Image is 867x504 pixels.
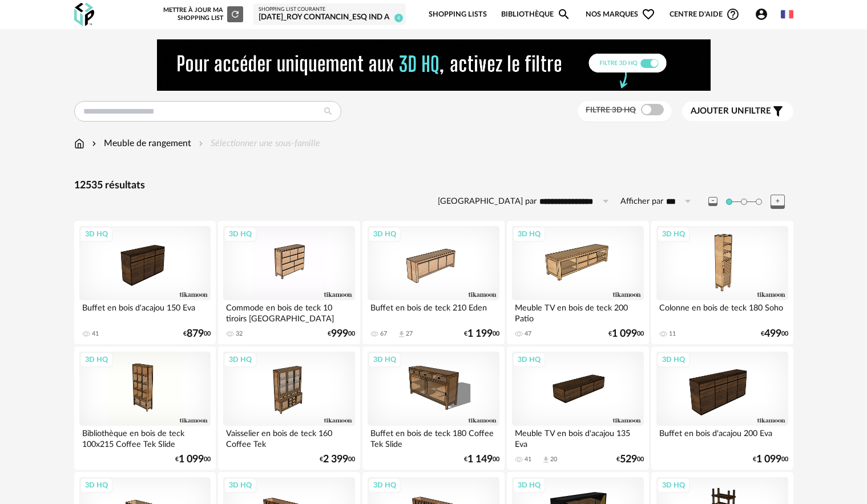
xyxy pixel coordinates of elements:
div: 32 [236,330,243,338]
div: 3D HQ [513,227,546,241]
div: Colonne en bois de teck 180 Soho [656,300,788,323]
span: Centre d'aideHelp Circle Outline icon [670,7,740,21]
div: 3D HQ [657,227,690,241]
div: 41 [92,330,99,338]
div: € 00 [616,455,644,463]
div: Meuble de rangement [90,137,191,150]
a: 3D HQ Meuble TV en bois de teck 200 Patio 47 €1 09900 [507,221,648,344]
div: € 00 [183,330,211,338]
div: Commode en bois de teck 10 tiroirs [GEOGRAPHIC_DATA] [223,300,354,323]
div: 3D HQ [368,227,401,241]
a: 3D HQ Bibliothèque en bois de teck 100x215 Coffee Tek Slide €1 09900 [74,346,216,470]
span: Account Circle icon [755,7,773,21]
div: 12535 résultats [74,179,793,192]
div: € 00 [320,455,355,463]
div: Buffet en bois d'acajou 150 Eva [79,300,211,323]
img: OXP [74,3,94,26]
div: Vaisselier en bois de teck 160 Coffee Tek [223,426,354,449]
a: Shopping List courante [DATE]_ROY CONTANCIN_ESQ IND A 4 [259,6,401,23]
span: 999 [331,330,348,338]
img: fr [781,8,793,21]
div: € 00 [464,455,499,463]
span: Heart Outline icon [642,7,655,21]
span: Download icon [397,330,406,338]
div: 3D HQ [224,352,257,367]
span: Ajouter un [691,107,744,115]
div: € 00 [608,330,644,338]
span: 1 099 [756,455,781,463]
div: 20 [550,455,557,463]
a: 3D HQ Buffet en bois de teck 180 Coffee Tek Slide €1 14900 [362,346,504,470]
div: [DATE]_ROY CONTANCIN_ESQ IND A [259,13,401,23]
span: 1 199 [467,330,493,338]
div: 3D HQ [513,478,546,493]
span: Refresh icon [230,11,240,17]
img: NEW%20NEW%20HQ%20NEW_V1.gif [157,39,711,91]
a: BibliothèqueMagnify icon [501,1,571,28]
img: svg+xml;base64,PHN2ZyB3aWR0aD0iMTYiIGhlaWdodD0iMTYiIHZpZXdCb3g9IjAgMCAxNiAxNiIgZmlsbD0ibm9uZSIgeG... [90,137,99,150]
a: 3D HQ Commode en bois de teck 10 tiroirs [GEOGRAPHIC_DATA] 32 €99900 [218,221,360,344]
span: Download icon [542,455,550,464]
span: 4 [394,14,403,22]
span: Filtre 3D HQ [586,106,636,114]
img: svg+xml;base64,PHN2ZyB3aWR0aD0iMTYiIGhlaWdodD0iMTciIHZpZXdCb3g9IjAgMCAxNiAxNyIgZmlsbD0ibm9uZSIgeG... [74,137,84,150]
div: Buffet en bois d'acajou 200 Eva [656,426,788,449]
div: 3D HQ [80,352,113,367]
a: 3D HQ Buffet en bois de teck 210 Eden 67 Download icon 27 €1 19900 [362,221,504,344]
span: 1 099 [179,455,204,463]
span: Filter icon [771,104,785,118]
label: Afficher par [620,196,663,207]
div: Mettre à jour ma Shopping List [161,6,243,22]
a: 3D HQ Colonne en bois de teck 180 Soho 11 €49900 [651,221,793,344]
div: 27 [406,330,413,338]
div: Shopping List courante [259,6,401,13]
div: € 00 [175,455,211,463]
button: Ajouter unfiltre Filter icon [682,102,793,121]
div: Buffet en bois de teck 180 Coffee Tek Slide [368,426,499,449]
a: Shopping Lists [429,1,487,28]
a: 3D HQ Meuble TV en bois d'acajou 135 Eva 41 Download icon 20 €52900 [507,346,648,470]
a: 3D HQ Buffet en bois d'acajou 200 Eva €1 09900 [651,346,793,470]
div: 41 [525,455,531,463]
div: 3D HQ [224,227,257,241]
span: 529 [620,455,637,463]
div: 3D HQ [368,352,401,367]
div: 11 [669,330,676,338]
div: 67 [380,330,387,338]
span: 2 399 [323,455,348,463]
div: 3D HQ [224,478,257,493]
div: Bibliothèque en bois de teck 100x215 Coffee Tek Slide [79,426,211,449]
div: 3D HQ [657,478,690,493]
a: 3D HQ Vaisselier en bois de teck 160 Coffee Tek €2 39900 [218,346,360,470]
div: € 00 [761,330,788,338]
span: 1 099 [612,330,637,338]
span: 499 [764,330,781,338]
div: Meuble TV en bois de teck 200 Patio [512,300,643,323]
div: 3D HQ [368,478,401,493]
div: Buffet en bois de teck 210 Eden [368,300,499,323]
div: € 00 [328,330,355,338]
span: Help Circle Outline icon [726,7,740,21]
div: 47 [525,330,531,338]
span: Nos marques [586,1,655,28]
span: 1 149 [467,455,493,463]
div: 3D HQ [80,478,113,493]
label: [GEOGRAPHIC_DATA] par [438,196,537,207]
div: Meuble TV en bois d'acajou 135 Eva [512,426,643,449]
a: 3D HQ Buffet en bois d'acajou 150 Eva 41 €87900 [74,221,216,344]
span: 879 [187,330,204,338]
div: € 00 [464,330,499,338]
span: filtre [691,106,771,117]
span: Magnify icon [557,7,571,21]
div: 3D HQ [80,227,113,241]
div: 3D HQ [513,352,546,367]
span: Account Circle icon [755,7,768,21]
div: € 00 [753,455,788,463]
div: 3D HQ [657,352,690,367]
